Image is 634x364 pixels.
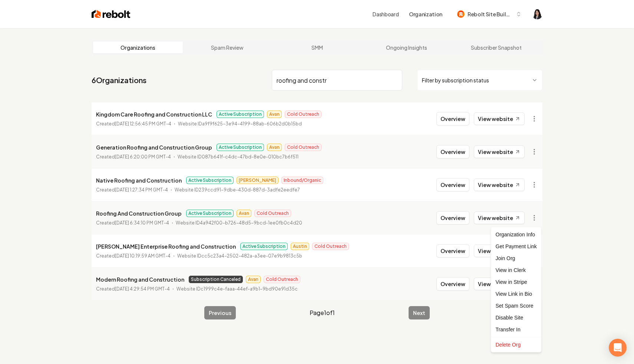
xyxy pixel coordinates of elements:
div: Delete Org [493,339,540,351]
div: Get Payment Link [493,240,540,252]
div: Transfer In [493,324,540,335]
div: Join Org [493,252,540,264]
a: View in Clerk [493,264,540,276]
div: Set Spam Score [493,300,540,312]
div: Organization Info [493,229,540,240]
a: View Link in Bio [493,288,540,300]
div: Disable Site [493,312,540,324]
a: View in Stripe [493,276,540,288]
